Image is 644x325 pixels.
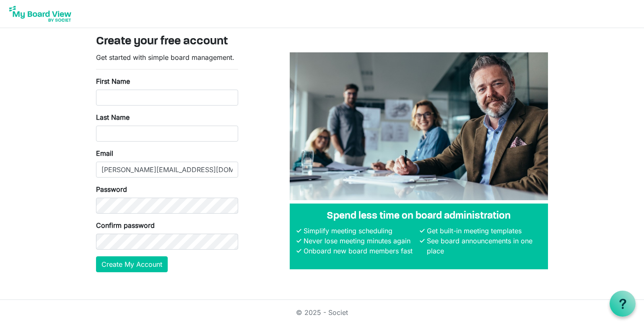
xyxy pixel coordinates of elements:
li: Never lose meeting minutes again [301,236,418,246]
img: My Board View Logo [7,3,74,24]
label: Last Name [96,112,130,122]
label: Confirm password [96,220,155,230]
li: Simplify meeting scheduling [301,226,418,236]
li: See board announcements in one place [425,236,541,256]
h4: Spend less time on board administration [296,210,541,222]
label: Password [96,184,127,194]
h3: Create your free account [96,35,548,49]
button: Create My Account [96,256,168,272]
label: First Name [96,76,130,86]
span: Get started with simple board management. [96,53,234,62]
li: Onboard new board members fast [301,246,418,256]
li: Get built-in meeting templates [425,226,541,236]
a: © 2025 - Societ [296,308,348,317]
label: Email [96,148,113,158]
img: A photograph of board members sitting at a table [290,52,548,200]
